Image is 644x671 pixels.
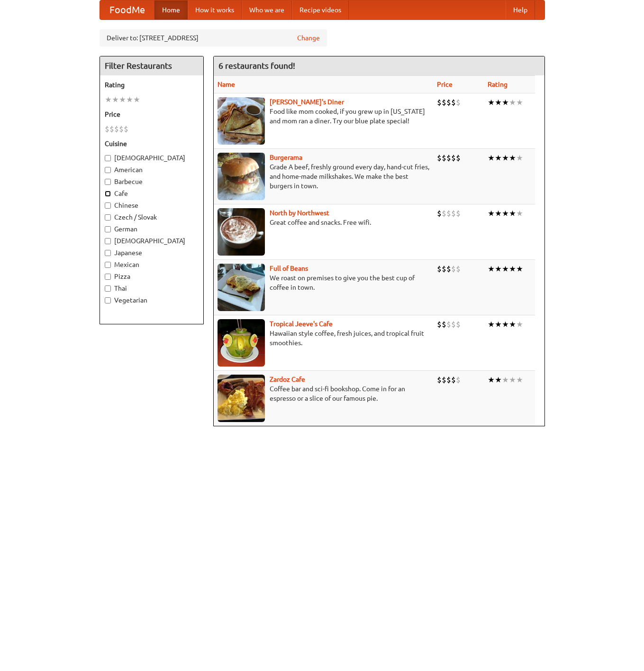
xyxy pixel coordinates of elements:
[488,264,495,274] li: ★
[502,153,509,163] li: ★
[105,153,199,163] label: [DEMOGRAPHIC_DATA]
[100,0,154,19] a: FoodMe
[451,264,456,274] li: $
[502,264,509,274] li: ★
[105,179,111,185] input: Barbecue
[516,208,523,219] li: ★
[488,81,508,88] a: Rating
[154,0,188,19] a: Home
[270,376,305,383] a: Zardoz Cafe
[124,124,128,134] li: $
[100,29,327,46] div: Deliver to: [STREET_ADDRESS]
[509,97,516,108] li: ★
[437,81,453,88] a: Price
[509,319,516,330] li: ★
[270,265,308,272] a: Full of Beans
[446,208,451,219] li: $
[105,248,199,257] label: Japanese
[502,97,509,108] li: ★
[119,94,126,105] li: ★
[509,208,516,219] li: ★
[105,80,199,90] h5: Rating
[292,0,349,19] a: Recipe videos
[270,320,333,328] a: Tropical Jeeve's Cafe
[437,153,442,163] li: $
[456,319,461,330] li: $
[442,153,446,163] li: $
[502,208,509,219] li: ★
[105,202,111,209] input: Chinese
[456,153,461,163] li: $
[270,209,329,217] b: North by Northwest
[442,97,446,108] li: $
[218,273,429,292] p: We roast on premises to give you the best cup of coffee in town.
[488,319,495,330] li: ★
[488,375,495,385] li: ★
[509,153,516,163] li: ★
[516,264,523,274] li: ★
[437,208,442,219] li: $
[442,319,446,330] li: $
[506,0,535,19] a: Help
[105,155,111,161] input: [DEMOGRAPHIC_DATA]
[488,97,495,108] li: ★
[188,0,242,19] a: How it works
[495,319,502,330] li: ★
[446,153,451,163] li: $
[437,375,442,385] li: $
[105,250,111,256] input: Japanese
[218,384,429,403] p: Coffee bar and sci-fi bookshop. Come in for an espresso or a slice of our famous pie.
[105,262,111,268] input: Mexican
[270,154,302,161] b: Burgerama
[509,264,516,274] li: ★
[451,153,456,163] li: $
[218,264,265,311] img: beans.jpg
[297,33,320,43] a: Change
[105,214,111,221] input: Czech / Slovak
[488,153,495,163] li: ★
[495,375,502,385] li: ★
[242,0,292,19] a: Who we are
[105,236,199,246] label: [DEMOGRAPHIC_DATA]
[446,264,451,274] li: $
[456,97,461,108] li: $
[442,208,446,219] li: $
[456,375,461,385] li: $
[105,201,199,210] label: Chinese
[495,153,502,163] li: ★
[105,165,199,175] label: American
[437,319,442,330] li: $
[133,94,140,105] li: ★
[218,162,429,191] p: Grade A beef, freshly ground every day, hand-cut fries, and home-made milkshakes. We make the bes...
[442,375,446,385] li: $
[100,56,203,75] h4: Filter Restaurants
[126,94,133,105] li: ★
[109,124,114,134] li: $
[456,264,461,274] li: $
[270,98,344,106] a: [PERSON_NAME]'s Diner
[112,94,119,105] li: ★
[516,97,523,108] li: ★
[218,208,265,256] img: north.jpg
[516,153,523,163] li: ★
[456,208,461,219] li: $
[218,329,429,348] p: Hawaiian style coffee, fresh juices, and tropical fruit smoothies.
[105,212,199,222] label: Czech / Slovak
[509,375,516,385] li: ★
[105,226,111,232] input: German
[442,264,446,274] li: $
[105,177,199,186] label: Barbecue
[105,297,111,303] input: Vegetarian
[502,319,509,330] li: ★
[105,274,111,280] input: Pizza
[119,124,124,134] li: $
[437,97,442,108] li: $
[495,264,502,274] li: ★
[105,139,199,148] h5: Cuisine
[218,218,429,227] p: Great coffee and snacks. Free wifi.
[105,110,199,119] h5: Price
[516,375,523,385] li: ★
